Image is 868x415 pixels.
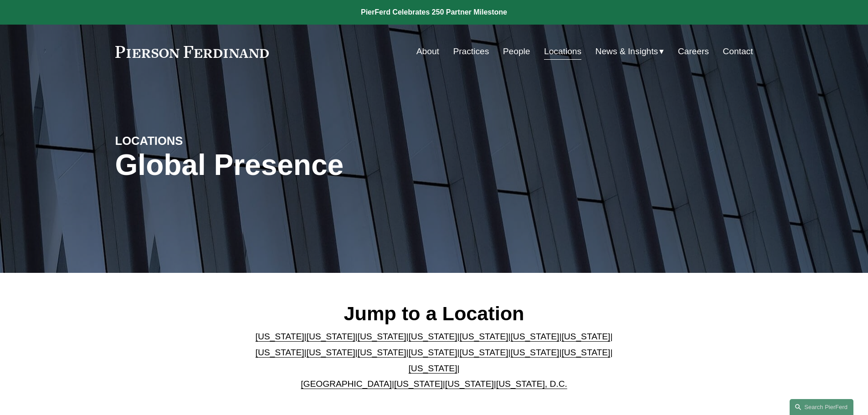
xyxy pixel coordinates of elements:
a: [US_STATE] [459,348,508,357]
a: [US_STATE] [394,379,443,389]
a: People [503,43,530,60]
a: [US_STATE] [459,332,508,341]
p: | | | | | | | | | | | | | | | | | | [248,329,620,392]
a: [US_STATE] [358,332,406,341]
h2: Jump to a Location [248,302,620,325]
a: Locations [544,43,581,60]
a: [US_STATE] [445,379,494,389]
a: [US_STATE] [307,348,355,357]
a: [US_STATE] [256,348,304,357]
h4: LOCATIONS [115,133,275,148]
a: [US_STATE] [409,348,457,357]
span: News & Insights [596,44,658,60]
a: About [416,43,439,60]
h1: Global Presence [115,149,540,182]
a: [US_STATE] [409,332,457,341]
a: Contact [723,43,753,60]
a: [GEOGRAPHIC_DATA] [301,379,392,389]
a: [US_STATE] [561,332,610,341]
a: [US_STATE] [409,364,457,373]
a: [US_STATE] [256,332,304,341]
a: [US_STATE] [307,332,355,341]
a: [US_STATE] [561,348,610,357]
a: [US_STATE] [358,348,406,357]
a: [US_STATE] [510,348,559,357]
a: folder dropdown [596,43,664,60]
a: [US_STATE], D.C. [496,379,567,389]
a: Practices [453,43,489,60]
a: Search this site [790,399,853,415]
a: [US_STATE] [510,332,559,341]
a: Careers [678,43,709,60]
